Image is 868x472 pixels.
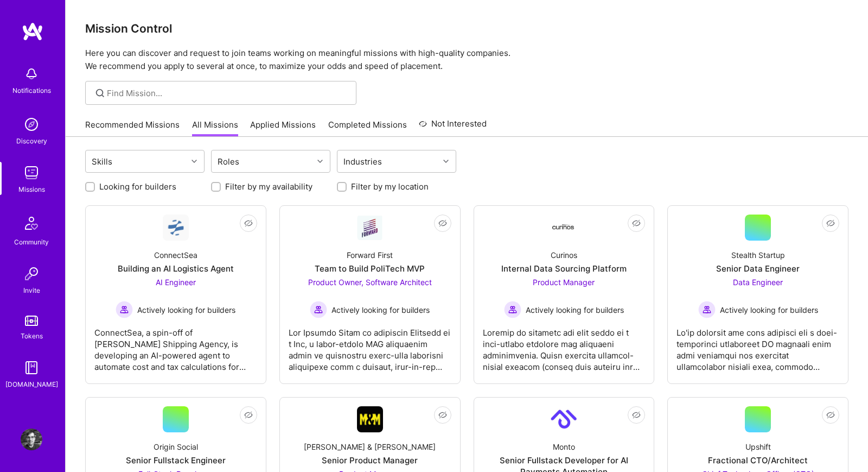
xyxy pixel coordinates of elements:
input: Find Mission... [107,87,348,99]
span: Actively looking for builders [137,304,235,316]
div: Skills [89,154,115,169]
label: Filter by my location [351,181,429,192]
i: icon EyeClosed [826,219,835,228]
img: Company Logo [551,224,577,231]
i: icon SearchGrey [94,87,106,99]
div: Industries [341,154,385,169]
span: Product Manager [533,278,595,287]
a: All Missions [192,119,238,137]
i: icon EyeClosed [632,411,641,419]
img: Community [18,210,44,236]
label: Filter by my availability [225,181,312,192]
span: Product Owner, Software Architect [308,278,432,287]
div: [DOMAIN_NAME] [5,379,58,390]
div: Team to Build PoliTech MVP [315,263,425,274]
i: icon Chevron [192,159,197,164]
div: ConnectSea, a spin-off of [PERSON_NAME] Shipping Agency, is developing an AI-powered agent to aut... [94,318,257,373]
div: Roles [215,154,242,169]
div: Fractional CTO/Architect [708,455,808,466]
span: Actively looking for builders [720,304,818,316]
div: Lor Ipsumdo Sitam co adipiscin Elitsedd ei t Inc, u labor-etdolo MAG aliquaenim admin ve quisnost... [289,318,451,373]
div: Origin Social [154,441,198,452]
img: logo [22,22,43,41]
img: Actively looking for builders [698,301,716,318]
label: Looking for builders [99,181,176,192]
a: Completed Missions [328,119,407,137]
span: AI Engineer [156,278,196,287]
img: Company Logo [163,215,189,241]
h3: Mission Control [85,22,848,35]
span: Data Engineer [733,278,783,287]
img: Invite [21,263,42,285]
i: icon EyeClosed [244,411,253,419]
img: discovery [21,114,42,135]
img: teamwork [21,162,42,184]
a: Stealth StartupSenior Data EngineerData Engineer Actively looking for buildersActively looking fo... [676,215,839,375]
img: guide book [21,357,42,379]
img: Company Logo [357,215,383,240]
div: Loremip do sitametc adi elit seddo ei t inci-utlabo etdolore mag aliquaeni adminimvenia. Quisn ex... [483,318,646,373]
i: icon EyeClosed [632,219,641,228]
a: Company LogoCurinosInternal Data Sourcing PlatformProduct Manager Actively looking for buildersAc... [483,215,646,375]
img: Actively looking for builders [504,301,521,318]
div: Discovery [16,135,47,147]
img: tokens [25,316,38,326]
img: Actively looking for builders [116,301,133,318]
div: Forward First [347,249,393,261]
i: icon EyeClosed [438,411,447,419]
img: User Avatar [21,429,42,450]
i: icon Chevron [317,159,323,164]
div: Community [14,236,49,248]
a: Not Interested [419,117,487,137]
div: Notifications [12,85,51,96]
i: icon EyeClosed [826,411,835,419]
i: icon Chevron [443,159,449,164]
div: Tokens [21,330,43,342]
a: User Avatar [18,429,45,450]
img: Company Logo [357,406,383,432]
div: Senior Data Engineer [716,263,800,274]
div: Senior Product Manager [322,455,418,466]
img: Actively looking for builders [310,301,327,318]
a: Company LogoConnectSeaBuilding an AI Logistics AgentAI Engineer Actively looking for buildersActi... [94,215,257,375]
div: Building an AI Logistics Agent [118,263,234,274]
div: Stealth Startup [731,249,785,261]
a: Applied Missions [250,119,316,137]
div: Monto [553,441,575,452]
div: Curinos [551,249,577,261]
a: Recommended Missions [85,119,180,137]
i: icon EyeClosed [438,219,447,228]
div: Internal Data Sourcing Platform [501,263,627,274]
div: Invite [23,285,40,296]
div: Missions [18,184,45,195]
div: Upshift [745,441,771,452]
img: bell [21,63,42,85]
span: Actively looking for builders [526,304,624,316]
a: Company LogoForward FirstTeam to Build PoliTech MVPProduct Owner, Software Architect Actively loo... [289,215,451,375]
div: Lo'ip dolorsit ame cons adipisci eli s doei-temporinci utlaboreet DO magnaali enim admi veniamqui... [676,318,839,373]
div: ConnectSea [154,249,197,261]
span: Actively looking for builders [331,304,430,316]
p: Here you can discover and request to join teams working on meaningful missions with high-quality ... [85,47,848,73]
i: icon EyeClosed [244,219,253,228]
img: Company Logo [551,406,577,432]
div: [PERSON_NAME] & [PERSON_NAME] [304,441,436,452]
div: Senior Fullstack Engineer [126,455,226,466]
